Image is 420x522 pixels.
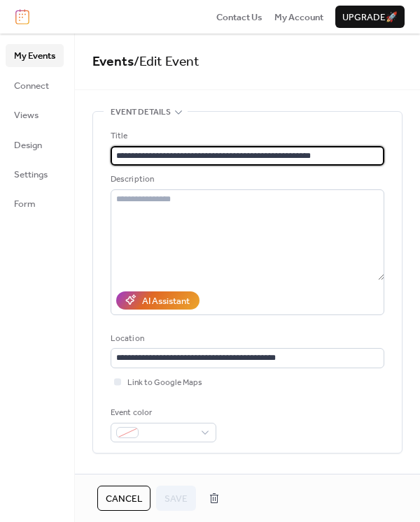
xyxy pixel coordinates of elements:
[97,486,150,511] button: Cancel
[111,106,171,119] span: Event details
[142,294,190,308] div: AI Assistant
[15,9,29,24] img: logo
[111,406,213,420] div: Event color
[274,10,323,24] a: My Account
[6,192,64,215] a: Form
[335,6,405,28] button: Upgrade🚀
[14,108,38,122] span: Views
[111,173,381,187] div: Description
[14,197,36,211] span: Form
[6,133,64,156] a: Design
[111,470,170,484] span: Date and time
[6,163,64,185] a: Settings
[92,49,134,75] a: Events
[6,103,64,126] a: Views
[111,332,381,346] div: Location
[14,79,49,93] span: Connect
[106,492,142,506] span: Cancel
[6,74,64,96] a: Connect
[342,10,398,24] span: Upgrade 🚀
[216,10,262,24] span: Contact Us
[134,49,199,75] span: / Edit Event
[127,376,202,390] span: Link to Google Maps
[274,10,323,24] span: My Account
[14,168,48,182] span: Settings
[6,44,64,66] a: My Events
[14,138,42,152] span: Design
[116,291,199,310] button: AI Assistant
[14,49,55,63] span: My Events
[111,129,381,143] div: Title
[216,10,262,24] a: Contact Us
